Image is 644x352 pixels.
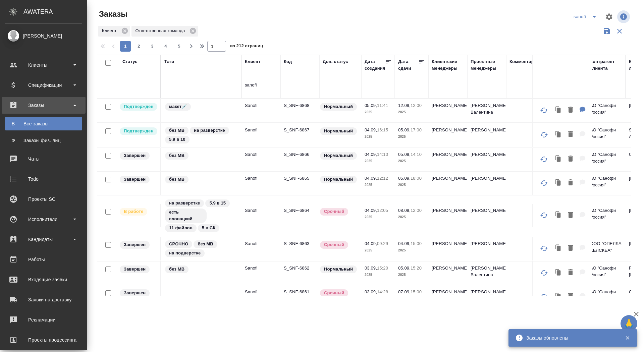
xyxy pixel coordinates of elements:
[131,26,199,37] div: Ответственная команда
[565,290,576,303] button: Удалить
[169,200,200,207] p: на разверстке
[169,103,187,110] p: макет💉
[124,103,153,110] p: Подтвержден
[169,176,184,183] p: без МВ
[2,332,86,348] a: Проекты процессинга
[552,128,565,141] button: Клонировать
[365,241,377,246] p: 04.09,
[169,127,184,134] p: без МВ
[565,152,576,166] button: Удалить
[377,127,388,132] p: 16:15
[590,289,622,302] p: АО "Санофи Россия"
[169,250,201,256] p: на подверстке
[124,208,143,215] p: В работе
[8,120,79,127] div: Все заказы
[398,152,411,157] p: 05.09,
[5,335,82,345] div: Проекты процессинга
[97,9,127,19] span: Заказы
[365,208,377,213] p: 04.09,
[590,265,622,278] p: АО "Санофи Россия"
[467,99,506,122] td: [PERSON_NAME] Валентина
[164,265,238,274] div: без МВ
[2,311,86,328] a: Рекламации
[467,261,506,285] td: [PERSON_NAME] Валентина
[124,152,146,159] p: Завершен
[284,289,316,295] p: S_SNF-6861
[526,335,615,341] div: Заказы обновлены
[411,241,422,246] p: 15:00
[8,137,79,144] div: Заказы физ. лиц
[169,209,203,222] p: есть словацкий
[565,266,576,280] button: Удалить
[284,207,316,214] p: S_SNF-6864
[245,289,277,295] p: Sanofi
[319,127,358,136] div: Статус по умолчанию для стандартных заказов
[119,127,157,136] div: Выставляет КМ после уточнения всех необходимых деталей и получения согласия клиента на запуск. С ...
[124,176,146,183] p: Завершен
[136,27,187,34] p: Ответственная команда
[467,237,506,260] td: [PERSON_NAME]
[119,151,157,160] div: Выставляет КМ при направлении счета или после выполнения всех работ/сдачи заказа клиенту. Окончат...
[536,265,552,281] button: Обновить
[590,240,622,254] p: ООО "ОПЕЛЛА ХЕЛСКЕА"
[133,41,144,52] button: 2
[5,100,82,110] div: Заказы
[572,11,601,22] div: split button
[365,295,391,302] p: 2025
[245,102,277,109] p: Sanofi
[119,240,157,249] div: Выставляет КМ при направлении счета или после выполнения всех работ/сдачи заказа клиенту. Окончат...
[5,154,82,164] div: Чаты
[174,41,184,52] button: 5
[319,151,358,160] div: Статус по умолчанию для стандартных заказов
[377,266,388,271] p: 15:20
[428,204,467,227] td: [PERSON_NAME]
[324,176,353,183] p: Нормальный
[411,266,422,271] p: 15:20
[284,58,292,65] div: Код
[621,315,637,332] button: 🙏
[319,289,358,298] div: Выставляется автоматически, если на указанный объем услуг необходимо больше времени в стандартном...
[164,102,238,111] div: макет💉
[398,103,411,108] p: 12.09,
[617,10,631,23] span: Посмотреть информацию
[5,80,82,90] div: Спецификации
[230,42,263,52] span: из 212 страниц
[411,176,422,181] p: 18:00
[536,240,552,256] button: Обновить
[164,151,238,160] div: без МВ
[5,117,82,130] a: ВВсе заказы
[601,9,617,25] span: Настроить таблицу
[377,289,388,294] p: 14:28
[623,316,635,331] span: 🙏
[552,290,565,303] button: Клонировать
[565,103,576,117] button: Удалить
[411,127,422,132] p: 17:00
[2,191,86,208] a: Проекты SC
[5,234,82,244] div: Кандидаты
[590,102,622,116] p: АО "Санофи Россия"
[377,208,388,213] p: 12:05
[377,152,388,157] p: 14:10
[119,265,157,274] div: Выставляет КМ при направлении счета или после выполнения всех работ/сдачи заказа клиенту. Окончат...
[621,335,634,341] button: Закрыть
[365,103,377,108] p: 05.09,
[565,128,576,141] button: Удалить
[398,295,425,302] p: 2025
[398,214,425,221] p: 2025
[411,152,422,157] p: 14:10
[5,60,82,70] div: Клиенты
[365,127,377,132] p: 04.09,
[365,133,391,140] p: 2025
[245,151,277,158] p: Sanofi
[398,208,411,213] p: 08.09,
[411,103,422,108] p: 12:00
[133,43,144,50] span: 2
[471,58,503,72] div: Проектные менеджеры
[5,174,82,184] div: Todo
[398,272,425,278] p: 2025
[365,289,377,294] p: 03.09,
[613,25,626,38] button: Сбросить фильтры
[428,172,467,195] td: [PERSON_NAME]
[600,25,613,38] button: Сохранить фильтры
[398,266,411,271] p: 05.09,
